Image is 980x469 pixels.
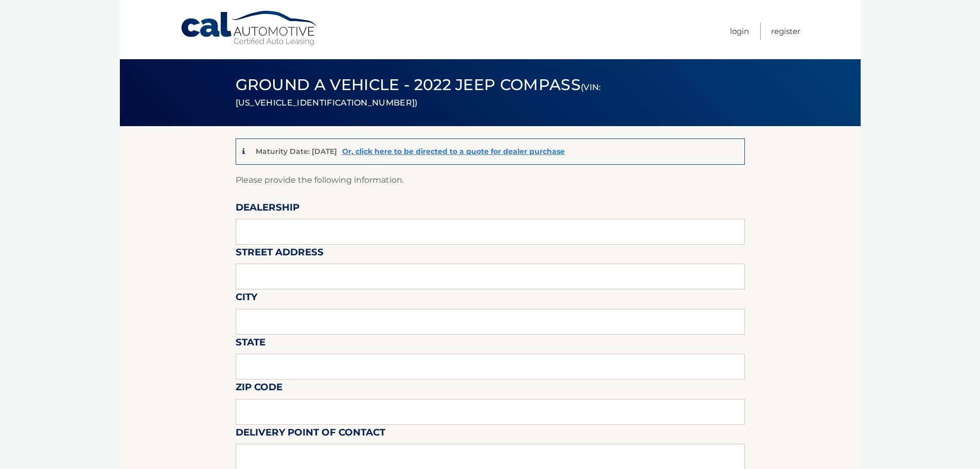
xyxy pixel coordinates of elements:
[236,245,324,264] label: Street Address
[730,23,749,40] a: Login
[236,75,601,110] span: Ground a Vehicle - 2022 Jeep Compass
[180,10,319,47] a: Cal Automotive
[236,425,385,444] label: Delivery Point of Contact
[342,147,565,156] a: Or, click here to be directed to a quote for dealer purchase
[236,289,257,308] label: City
[236,173,745,187] p: Please provide the following information.
[236,200,299,219] label: Dealership
[256,147,337,156] p: Maturity Date: [DATE]
[236,82,601,108] small: (VIN: [US_VEHICLE_IDENTIFICATION_NUMBER])
[236,379,282,398] label: Zip Code
[236,335,265,354] label: State
[771,23,800,40] a: Register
